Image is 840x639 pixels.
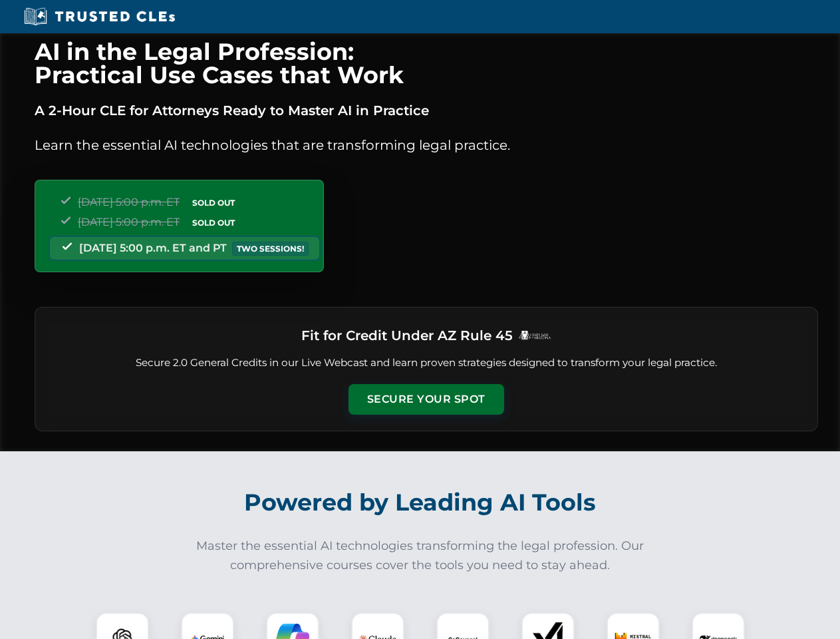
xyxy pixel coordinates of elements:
[51,355,801,371] p: Secure 2.0 General Credits in our Live Webcast and learn proven strategies designed to transform ...
[35,40,818,87] h1: AI in the Legal Profession: Practical Use Cases that Work
[78,196,180,208] span: [DATE] 5:00 p.m. ET
[20,7,179,27] img: Trusted CLEs
[35,134,818,156] p: Learn the essential AI technologies that are transforming legal practice.
[188,216,239,230] span: SOLD OUT
[301,323,513,347] h3: Fit for Credit Under AZ Rule 45
[518,330,551,340] img: Logo
[188,536,653,575] p: Master the essential AI technologies transforming the legal profession. Our comprehensive courses...
[349,384,504,415] button: Secure Your Spot
[78,216,180,228] span: [DATE] 5:00 p.m. ET
[188,196,239,210] span: SOLD OUT
[35,100,818,121] p: A 2-Hour CLE for Attorneys Ready to Master AI in Practice
[52,479,789,526] h2: Powered by Leading AI Tools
